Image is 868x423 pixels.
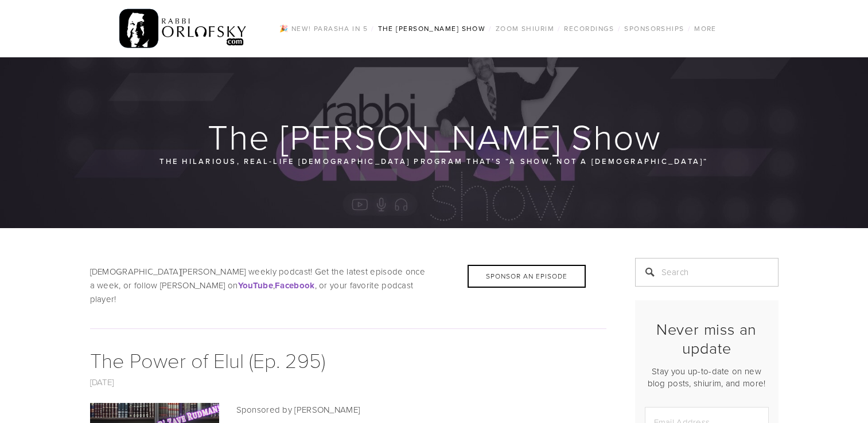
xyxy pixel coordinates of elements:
[691,21,720,36] a: More
[276,21,371,36] a: 🎉 NEW! Parasha in 5
[560,21,617,36] a: Recordings
[159,155,710,167] p: The hilarious, real-life [DEMOGRAPHIC_DATA] program that’s “a show, not a [DEMOGRAPHIC_DATA]“
[238,279,273,292] strong: YouTube
[635,258,779,287] input: Search
[489,23,492,33] span: /
[90,118,780,155] h1: The [PERSON_NAME] Show
[375,21,489,36] a: The [PERSON_NAME] Show
[119,6,247,51] img: RabbiOrlofsky.com
[275,279,314,292] strong: Facebook
[90,403,606,417] p: Sponsored by [PERSON_NAME]
[645,365,769,389] p: Stay you up-to-date on new blog posts, shiurim, and more!
[621,21,687,36] a: Sponsorships
[371,23,374,33] span: /
[90,346,325,374] a: The Power of Elul (Ep. 295)
[558,23,560,33] span: /
[688,23,691,33] span: /
[645,320,769,357] h2: Never miss an update
[468,265,586,288] div: Sponsor an Episode
[90,376,114,388] a: [DATE]
[90,265,606,306] p: [DEMOGRAPHIC_DATA][PERSON_NAME] weekly podcast! Get the latest episode once a week, or follow [PE...
[618,23,621,33] span: /
[275,279,314,291] a: Facebook
[492,21,558,36] a: Zoom Shiurim
[238,279,273,291] a: YouTube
